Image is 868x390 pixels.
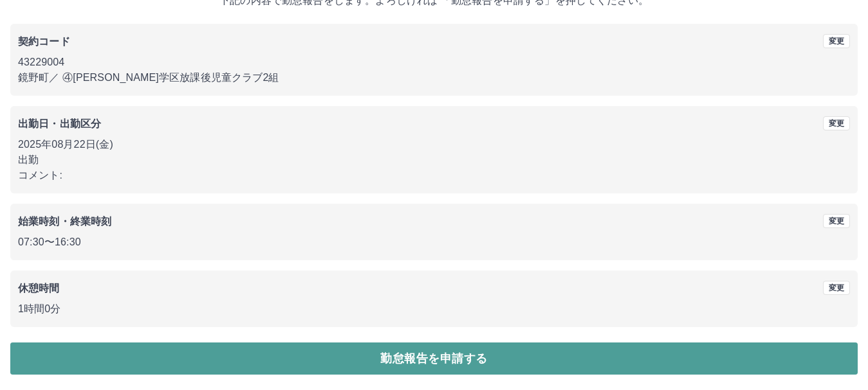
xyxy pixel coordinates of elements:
p: コメント: [18,168,850,183]
button: 変更 [823,34,850,48]
p: 2025年08月22日(金) [18,137,850,152]
button: 変更 [823,281,850,295]
p: 鏡野町 ／ ④[PERSON_NAME]学区放課後児童クラブ2組 [18,70,850,85]
b: 契約コード [18,36,70,47]
button: 変更 [823,214,850,228]
b: 出勤日・出勤区分 [18,118,101,129]
p: 出勤 [18,152,850,168]
b: 始業時刻・終業時刻 [18,216,111,227]
p: 1時間0分 [18,301,850,317]
p: 07:30 〜 16:30 [18,235,850,250]
button: 勤怠報告を申請する [10,342,858,375]
p: 43229004 [18,55,850,70]
button: 変更 [823,116,850,130]
b: 休憩時間 [18,283,60,294]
